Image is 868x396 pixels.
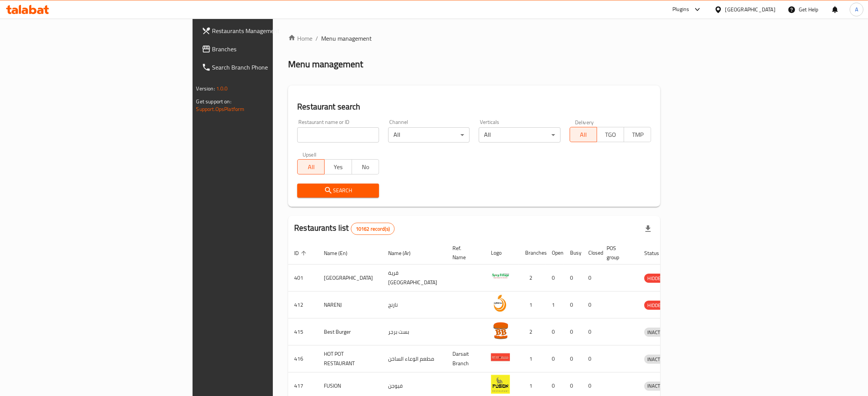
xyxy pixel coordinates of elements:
td: 0 [582,318,600,345]
td: 1 [519,291,546,318]
td: 1 [546,291,564,318]
td: 0 [546,265,564,291]
span: TMP [627,129,648,140]
div: All [479,127,561,143]
th: Open [546,241,564,265]
button: Yes [324,159,352,174]
button: Search [297,184,379,198]
td: 0 [546,318,564,345]
span: Version: [196,84,215,93]
span: Branches [212,44,331,54]
span: Name (En) [324,249,357,258]
img: HOT POT RESTAURANT [491,348,510,367]
td: قرية [GEOGRAPHIC_DATA] [382,265,446,291]
button: TGO [597,127,624,142]
td: 0 [582,265,600,291]
img: Best Burger [491,321,510,340]
button: TMP [624,127,651,142]
td: 0 [564,291,582,318]
td: NARENJ [318,291,382,318]
img: Spicy Village [491,267,510,286]
td: 2 [519,265,546,291]
td: 0 [564,318,582,345]
td: 0 [582,291,600,318]
span: Ref. Name [452,244,476,262]
span: ID [294,249,309,258]
span: Name (Ar) [388,249,420,258]
td: نارنج [382,291,446,318]
label: Delivery [575,119,594,125]
a: Restaurants Management [196,22,338,40]
span: INACTIVE [644,382,670,390]
td: 0 [546,345,564,372]
span: A [855,5,858,14]
input: Search for restaurant name or ID.. [297,127,379,143]
td: 1 [519,345,546,372]
th: Busy [564,241,582,265]
span: Status [644,249,669,258]
td: 0 [564,265,582,291]
td: 0 [582,345,600,372]
h2: Restaurants list [294,222,395,235]
span: All [301,162,322,173]
a: Branches [196,40,338,58]
div: Export file [639,220,657,238]
span: Menu management [321,34,372,43]
span: INACTIVE [644,355,670,364]
span: 10162 record(s) [351,225,394,233]
td: Best Burger [318,318,382,345]
td: 0 [564,345,582,372]
span: INACTIVE [644,328,670,337]
img: NARENJ [491,294,510,313]
span: HIDDEN [644,301,667,310]
span: No [355,162,376,173]
div: All [388,127,470,143]
button: All [297,159,325,174]
nav: breadcrumb [288,34,660,43]
span: 1.0.0 [216,84,228,93]
td: [GEOGRAPHIC_DATA] [318,265,382,291]
div: [GEOGRAPHIC_DATA] [725,5,776,14]
span: POS group [607,244,629,262]
span: Search [303,186,373,195]
td: مطعم الوعاء الساخن [382,345,446,372]
th: Branches [519,241,546,265]
th: Logo [485,241,519,265]
h2: Restaurant search [297,101,651,112]
a: Support.OpsPlatform [196,104,245,114]
td: 2 [519,318,546,345]
span: Get support on: [196,97,231,106]
div: Total records count [351,223,395,235]
a: Search Branch Phone [196,58,338,76]
td: بست برجر [382,318,446,345]
td: HOT POT RESTAURANT [318,345,382,372]
span: All [573,129,594,140]
span: Yes [328,162,349,173]
button: All [570,127,597,142]
span: HIDDEN [644,274,667,283]
th: Closed [582,241,600,265]
span: TGO [600,129,621,140]
label: Upsell [303,152,317,157]
span: Restaurants Management [212,26,331,35]
img: FUSION [491,375,510,394]
div: Plugins [672,5,689,14]
span: Search Branch Phone [212,63,331,72]
td: Darsait Branch [446,345,485,372]
button: No [352,159,379,174]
